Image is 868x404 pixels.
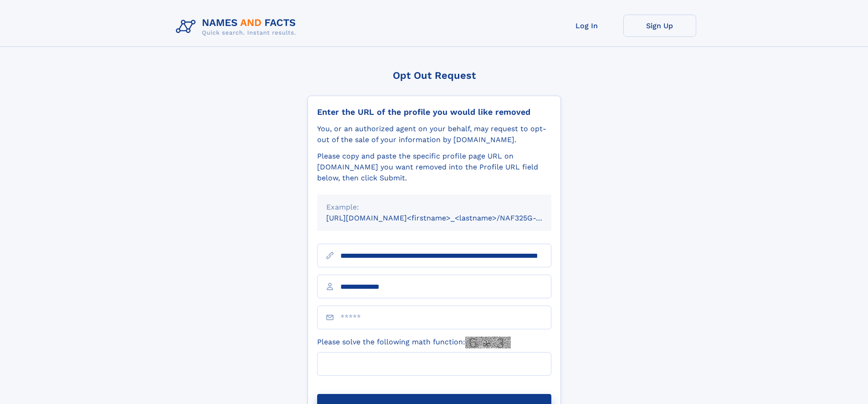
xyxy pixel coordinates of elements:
div: You, or an authorized agent on your behalf, may request to opt-out of the sale of your informatio... [317,123,551,145]
div: Example: [326,202,542,213]
a: Log In [550,15,623,37]
div: Please copy and paste the specific profile page URL on [DOMAIN_NAME] you want removed into the Pr... [317,151,551,184]
label: Please solve the following math function: [317,337,511,348]
div: Opt Out Request [308,70,561,81]
img: Logo Names and Facts [172,15,303,39]
a: Sign Up [623,15,696,37]
div: Enter the URL of the profile you would like removed [317,107,551,117]
small: [URL][DOMAIN_NAME]<firstname>_<lastname>/NAF325G-xxxxxxxx [326,214,569,222]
